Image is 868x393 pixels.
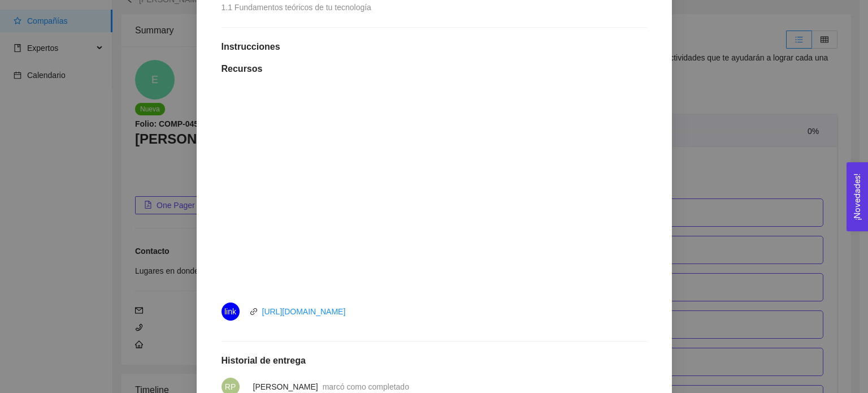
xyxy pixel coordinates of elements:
span: link [224,303,236,321]
span: [PERSON_NAME] [253,382,318,391]
h1: Historial de entrega [222,355,647,366]
h1: Recursos [222,63,647,75]
span: 1.1 Fundamentos teóricos de tu tecnología [222,3,371,12]
iframe: 01 Raime Fundamentos Teoricos de la Tecnologia [253,88,615,291]
span: link [250,308,258,316]
h1: Instrucciones [222,41,647,53]
span: marcó como completado [323,382,409,391]
a: [URL][DOMAIN_NAME] [262,307,346,316]
button: Open Feedback Widget [847,162,868,231]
